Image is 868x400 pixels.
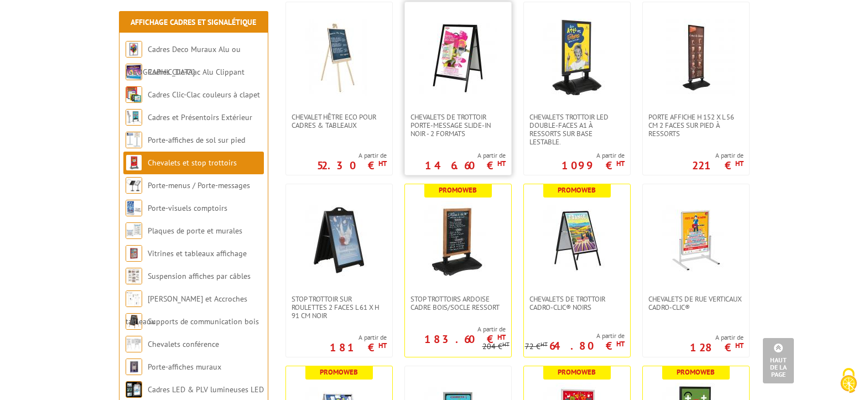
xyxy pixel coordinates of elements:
sup: HT [735,341,744,350]
img: Chevalets conférence [126,336,142,352]
span: A partir de [692,151,744,160]
sup: HT [497,333,506,342]
img: Chevalets de rue verticaux Cadro-Clic® [657,201,735,278]
img: Porte Affiche H 152 x L 56 cm 2 faces sur pied à ressorts [657,19,735,96]
img: Chevalets de trottoir Cadro-Clic® Noirs [538,201,616,278]
a: Chevalets de trottoir porte-message Slide-in Noir - 2 formats [405,113,511,138]
a: Supports de communication bois [148,316,259,326]
a: Chevalets conférence [148,339,219,349]
p: 146.60 € [425,162,506,169]
span: Stop Trottoir sur roulettes 2 faces L 61 x H 91 cm Noir [292,295,387,320]
button: Cookies (fenêtre modale) [829,362,868,400]
img: Porte-menus / Porte-messages [126,177,142,194]
span: Chevalets de trottoir Cadro-Clic® Noirs [529,295,625,311]
a: Chevalet hêtre ECO pour cadres & tableaux [286,113,392,129]
span: A partir de [405,325,506,334]
img: Cadres Clic-Clac couleurs à clapet [126,86,142,103]
span: Chevalet hêtre ECO pour cadres & tableaux [292,113,387,129]
img: Cimaises et Accroches tableaux [126,290,142,307]
p: 183.60 € [424,336,506,342]
p: 64.80 € [549,342,625,349]
img: Cadres Deco Muraux Alu ou Bois [126,41,142,58]
sup: HT [378,159,387,168]
span: A partir de [425,151,506,160]
span: Chevalets de rue verticaux Cadro-Clic® [648,295,744,311]
img: Plaques de porte et murales [126,222,142,239]
img: Chevalets et stop trottoirs [126,154,142,171]
a: Chevalets de rue verticaux Cadro-Clic® [643,295,749,311]
span: A partir de [562,151,625,160]
span: A partir de [525,331,625,340]
span: Porte Affiche H 152 x L 56 cm 2 faces sur pied à ressorts [648,113,744,138]
a: Cadres Clic-Clac Alu Clippant [148,67,245,77]
a: Plaques de porte et murales [148,226,242,236]
span: Chevalets de trottoir porte-message Slide-in Noir - 2 formats [410,113,506,138]
a: Chevalets Trottoir LED double-faces A1 à ressorts sur base lestable. [524,113,630,146]
a: Cadres Clic-Clac couleurs à clapet [148,90,260,100]
a: Affichage Cadres et Signalétique [131,17,256,27]
a: Chevalets et stop trottoirs [148,158,237,168]
p: 128 € [690,344,744,351]
b: Promoweb [558,185,596,195]
a: Vitrines et tableaux affichage [148,248,247,258]
a: Chevalets de trottoir Cadro-Clic® Noirs [524,295,630,311]
img: Cookies (fenêtre modale) [835,367,862,394]
sup: HT [616,159,625,168]
sup: HT [735,159,744,168]
p: 72 € [525,342,548,351]
a: Porte Affiche H 152 x L 56 cm 2 faces sur pied à ressorts [643,113,749,138]
span: A partir de [690,333,744,342]
a: Cadres Deco Muraux Alu ou [GEOGRAPHIC_DATA] [126,44,241,77]
img: Stop Trottoir sur roulettes 2 faces L 61 x H 91 cm Noir [300,201,378,278]
a: [PERSON_NAME] et Accroches tableaux [126,294,247,326]
img: Cadres LED & PLV lumineuses LED [126,381,142,398]
a: Cadres LED & PLV lumineuses LED [148,385,264,394]
a: Porte-affiches muraux [148,362,221,372]
a: Porte-visuels comptoirs [148,203,227,213]
a: STOP TROTTOIRS ARDOISE CADRE BOIS/SOCLE RESSORT [405,295,511,311]
img: Porte-visuels comptoirs [126,200,142,216]
img: Cadres et Présentoirs Extérieur [126,109,142,126]
span: STOP TROTTOIRS ARDOISE CADRE BOIS/SOCLE RESSORT [410,295,506,311]
span: A partir de [330,333,387,342]
sup: HT [378,341,387,350]
p: 1099 € [562,162,625,169]
sup: HT [616,339,625,349]
sup: HT [497,159,506,168]
sup: HT [540,340,548,348]
img: Chevalet hêtre ECO pour cadres & tableaux [300,19,378,96]
a: Porte-affiches de sol sur pied [148,135,245,145]
img: Vitrines et tableaux affichage [126,245,142,262]
a: Suspension affiches par câbles [148,271,251,281]
b: Promoweb [677,367,715,377]
a: Porte-menus / Porte-messages [148,180,250,190]
b: Promoweb [439,185,477,195]
p: 181 € [330,344,387,351]
img: Porte-affiches muraux [126,359,142,375]
span: A partir de [317,151,387,160]
b: Promoweb [558,367,596,377]
a: Cadres et Présentoirs Extérieur [148,112,252,122]
img: Chevalets Trottoir LED double-faces A1 à ressorts sur base lestable. [538,19,616,96]
a: Haut de la page [763,338,794,383]
sup: HT [502,340,510,348]
p: 221 € [692,162,744,169]
p: 204 € [482,342,510,351]
p: 52.30 € [317,162,387,169]
img: Porte-affiches de sol sur pied [126,132,142,148]
b: Promoweb [320,367,358,377]
a: Stop Trottoir sur roulettes 2 faces L 61 x H 91 cm Noir [286,295,392,320]
span: Chevalets Trottoir LED double-faces A1 à ressorts sur base lestable. [529,113,625,146]
img: Chevalets de trottoir porte-message Slide-in Noir - 2 formats [419,19,497,96]
img: Suspension affiches par câbles [126,268,142,284]
img: STOP TROTTOIRS ARDOISE CADRE BOIS/SOCLE RESSORT [419,201,497,278]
